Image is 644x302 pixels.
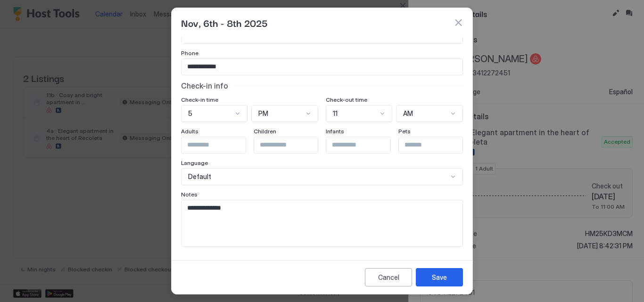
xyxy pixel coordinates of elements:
[365,268,412,286] button: Cancel
[398,128,411,135] span: Pets
[182,200,455,246] textarea: Input Field
[432,272,447,282] div: Save
[181,16,268,30] span: Nov, 6th - 8th 2025
[416,268,463,286] button: Save
[326,96,367,103] span: Check-out time
[258,109,268,118] span: PM
[182,137,259,153] input: Input Field
[182,59,462,75] input: Input Field
[326,137,404,153] input: Input Field
[181,128,198,135] span: Adults
[333,109,338,118] span: 11
[181,191,198,198] span: Notes
[181,159,208,166] span: Language
[403,109,413,118] span: AM
[378,272,399,282] div: Cancel
[254,128,276,135] span: Children
[181,49,198,57] span: Phone
[326,128,344,135] span: Infants
[188,109,192,118] span: 5
[399,137,476,153] input: Input Field
[181,96,218,103] span: Check-in time
[181,81,228,90] span: Check-in info
[188,172,211,181] span: Default
[254,137,331,153] input: Input Field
